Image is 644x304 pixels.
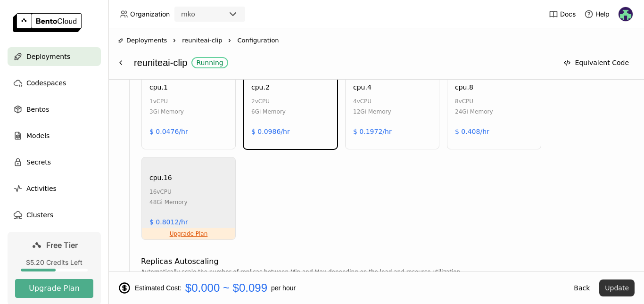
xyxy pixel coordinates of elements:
button: Update [599,279,635,296]
svg: Right [226,37,233,44]
span: $0.000 ~ $0.099 [185,281,267,295]
span: Organization [130,10,170,18]
div: cpu.44vCPU12Gi Memory$ 0.1972/hr [345,66,439,149]
div: cpu.88vCPU24Gi Memory$ 0.408/hr [447,66,541,149]
button: Equivalent Code [558,54,635,71]
div: 24Gi Memory [455,107,493,117]
div: reuniteai-clip [134,54,553,72]
span: Clusters [26,209,53,221]
div: 8 vCPU [455,96,493,107]
div: $ 0.1972/hr [353,126,392,137]
div: cpu.16 [149,173,172,183]
img: logo [13,13,82,32]
div: $ 0.0986/hr [251,126,290,137]
div: cpu.4 [353,82,372,92]
div: cpu.2 [251,82,270,92]
a: Docs [549,9,576,19]
div: Insufficient Memorycpu.11vCPU3Gi Memory$ 0.0476/hr [141,66,236,149]
div: Running [196,59,223,66]
div: 2 vCPU [251,96,286,107]
span: Secrets [26,156,51,168]
span: Codespaces [26,77,66,89]
span: Bentos [26,104,49,115]
div: Deployments [118,36,167,45]
a: Deployments [8,47,101,66]
span: reuniteai-clip [182,36,222,45]
a: Activities [8,179,101,198]
div: 48Gi Memory [149,197,188,207]
div: cpu.8 [455,82,473,92]
svg: Right [171,37,178,44]
div: 12Gi Memory [353,107,391,117]
div: $ 0.408/hr [455,126,489,137]
nav: Breadcrumbs navigation [118,36,635,45]
span: Help [595,10,610,18]
span: Deployments [26,51,70,62]
div: cpu.1 [149,82,168,92]
a: Clusters [8,205,101,224]
span: Docs [560,10,576,18]
button: Upgrade Plan [15,279,93,298]
div: Upgrade Plancpu.1616vCPU48Gi Memory$ 0.8012/hr [141,157,236,240]
div: Automatically scale the number of replicas between Min and Max depending on the load and resource... [141,267,611,277]
a: Codespaces [8,74,101,92]
div: 6Gi Memory [251,107,286,117]
a: Bentos [8,100,101,119]
div: Help [584,9,610,19]
a: Upgrade Plan [170,230,208,238]
span: Free Tier [46,240,78,250]
div: $5.20 Credits Left [15,258,93,267]
div: Estimated Cost: per hour [118,281,564,295]
a: Secrets [8,153,101,172]
div: 16 vCPU [149,187,188,197]
div: 3Gi Memory [149,107,184,117]
button: Back [568,279,595,296]
img: Ayodeji Osasona [619,7,633,21]
span: Models [26,130,50,141]
div: Replicas Autoscaling [141,256,219,267]
div: $ 0.0476/hr [149,126,188,137]
div: 4 vCPU [353,96,391,107]
span: Activities [26,183,57,194]
div: Recommendedcpu.22vCPU6Gi Memory$ 0.0986/hr [243,66,338,149]
span: Deployments [126,36,167,45]
a: Models [8,126,101,145]
div: $ 0.8012/hr [149,217,188,227]
div: mko [181,9,195,19]
input: Selected mko. [196,10,197,19]
span: Configuration [237,36,279,45]
div: 1 vCPU [149,96,184,107]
